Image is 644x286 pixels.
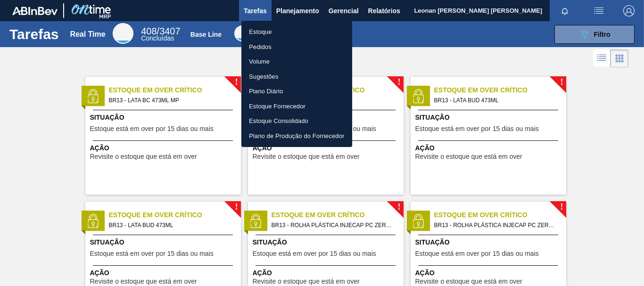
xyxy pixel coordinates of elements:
a: Volume [241,54,352,69]
a: Pedidos [241,40,352,55]
a: Plano de Produção do Fornecedor [241,129,352,144]
a: Estoque Fornecedor [241,99,352,114]
a: Sugestões [241,69,352,84]
a: Plano Diário [241,84,352,99]
a: Estoque [241,25,352,40]
a: Estoque Consolidado [241,114,352,129]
